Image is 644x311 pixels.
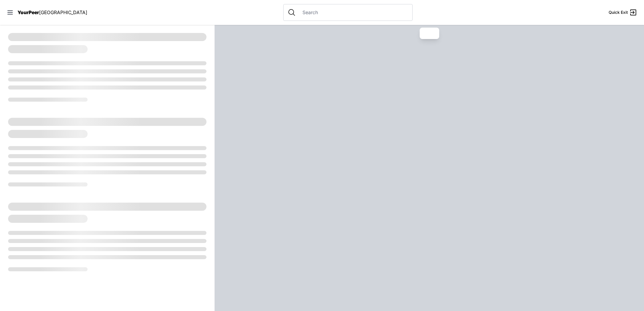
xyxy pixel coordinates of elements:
[609,8,637,16] a: Quick Exit
[39,9,87,15] span: [GEOGRAPHIC_DATA]
[609,10,628,15] span: Quick Exit
[18,9,39,15] span: YourPeer
[18,10,87,14] a: YourPeer[GEOGRAPHIC_DATA]
[298,9,408,16] input: Search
